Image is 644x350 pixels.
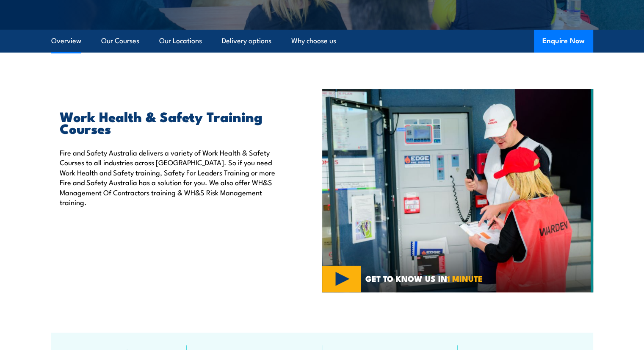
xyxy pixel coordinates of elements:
[159,30,202,52] a: Our Locations
[101,30,139,52] a: Our Courses
[60,147,283,207] p: Fire and Safety Australia delivers a variety of Work Health & Safety Courses to all industries ac...
[534,30,593,53] button: Enquire Now
[365,275,483,282] span: GET TO KNOW US IN
[51,30,81,52] a: Overview
[222,30,271,52] a: Delivery options
[291,30,336,52] a: Why choose us
[447,272,483,284] strong: 1 MINUTE
[60,110,283,134] h2: Work Health & Safety Training Courses
[322,89,593,292] img: Workplace Health & Safety COURSES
